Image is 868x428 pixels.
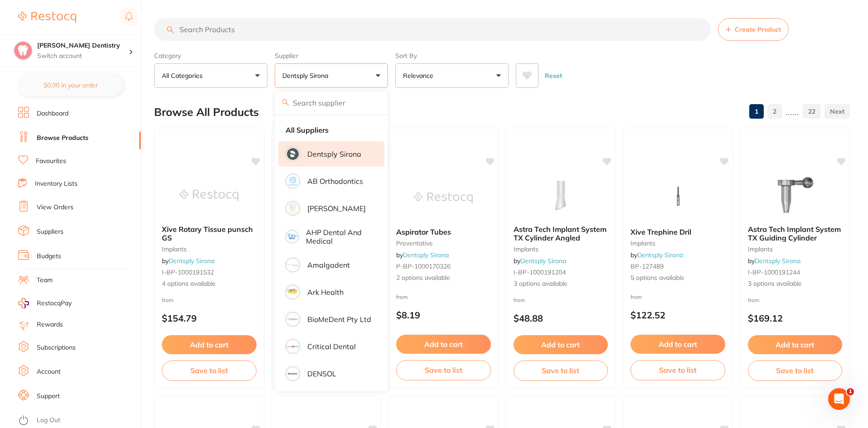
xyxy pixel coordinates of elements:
[37,52,129,61] p: Switch account
[395,63,509,88] button: Relevance
[37,343,76,352] a: Subscriptions
[630,262,664,270] span: BP-127489
[755,257,800,265] a: Dentsply Sirona
[169,257,214,265] a: Dentsply Sirona
[748,335,843,354] button: Add to cart
[749,102,764,120] a: 1
[748,257,800,265] span: by
[630,360,725,380] button: Save to list
[162,313,257,323] p: $154.79
[275,63,388,88] button: Dentsply Sirona
[18,74,123,96] button: $0.00 in your order
[307,370,336,378] p: DENSOL
[154,52,267,60] label: Category
[828,388,850,410] iframe: Intercom live chat
[37,203,73,212] a: View Orders
[395,52,509,60] label: Sort By
[307,261,350,269] p: Amalgadent
[786,106,799,117] p: ......
[803,102,821,120] a: 22
[514,268,566,276] span: I-BP-1000191204
[14,42,32,60] img: Ashmore Dentistry
[37,227,63,236] a: Suppliers
[396,310,491,320] p: $8.19
[18,298,72,308] a: RestocqPay
[162,225,253,242] span: Xive Rotary Tissue punsch GS
[396,227,451,236] span: Aspirator Tubes
[767,102,782,120] a: 2
[162,361,257,380] button: Save to list
[630,310,725,320] p: $122.52
[287,313,299,325] img: BioMeDent Pty Ltd
[630,228,725,236] b: Xive Trephine Dril
[531,173,590,218] img: Astra Tech Implant System TX Cylinder Angled
[287,259,299,271] img: Amalgadent
[396,360,491,380] button: Save to list
[37,134,88,143] a: Browse Products
[162,225,257,242] b: Xive Rotary Tissue punsch GS
[162,335,257,354] button: Add to cart
[287,368,299,380] img: DENSOL
[514,361,608,380] button: Save to list
[35,179,78,188] a: Inventory Lists
[162,268,214,276] span: I-BP-1000191532
[748,225,843,242] b: Astra Tech Implant System TX Guiding Cylinder
[307,342,356,351] p: Critical Dental
[287,341,299,352] img: Critical Dental
[396,251,449,259] span: by
[275,52,388,60] label: Supplier
[18,298,29,308] img: RestocqPay
[735,26,781,33] span: Create Product
[287,286,299,298] img: Ark Health
[306,228,372,245] p: AHP Dental and Medical
[520,257,566,265] a: Dentsply Sirona
[630,240,725,247] small: implants
[37,416,60,425] a: Log Out
[630,251,683,259] span: by
[396,293,408,300] span: from
[514,257,566,265] span: by
[287,202,299,214] img: Adam Dental
[18,7,76,28] a: Restocq Logo
[748,225,841,242] span: Astra Tech Implant System TX Guiding Cylinder
[766,173,824,218] img: Astra Tech Implant System TX Guiding Cylinder
[748,361,843,380] button: Save to list
[630,335,725,354] button: Add to cart
[396,274,491,283] span: 2 options available
[396,228,491,236] b: Aspirator Tubes
[514,313,608,323] p: $48.88
[37,41,129,50] h4: Ashmore Dentistry
[648,175,707,221] img: Xive Trephine Dril
[154,106,259,119] h2: Browse All Products
[514,225,608,242] b: Astra Tech Implant System TX Cylinder Angled
[414,175,473,221] img: Aspirator Tubes
[37,109,68,118] a: Dashboard
[637,251,683,259] a: Dentsply Sirona
[287,148,299,160] img: Dentsply Sirona
[630,227,691,236] span: Xive Trephine Dril
[286,126,329,134] strong: All Suppliers
[37,392,60,401] a: Support
[514,245,608,253] small: implants
[514,225,606,242] span: Astra Tech Implant System TX Cylinder Angled
[287,175,299,187] img: AB Orthodontics
[630,293,642,300] span: from
[396,335,491,354] button: Add to cart
[37,299,72,308] span: RestocqPay
[37,252,61,261] a: Budgets
[396,240,491,247] small: preventative
[748,297,760,303] span: from
[37,320,63,329] a: Rewards
[748,313,843,323] p: $169.12
[307,204,366,212] p: [PERSON_NAME]
[847,388,854,395] span: 1
[37,276,53,285] a: Team
[162,245,257,253] small: implants
[275,91,388,114] input: Search supplier
[307,177,363,185] p: AB Orthodontics
[748,245,843,253] small: implants
[403,71,437,80] p: Relevance
[718,18,789,41] button: Create Product
[630,274,725,283] span: 5 options available
[514,335,608,354] button: Add to cart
